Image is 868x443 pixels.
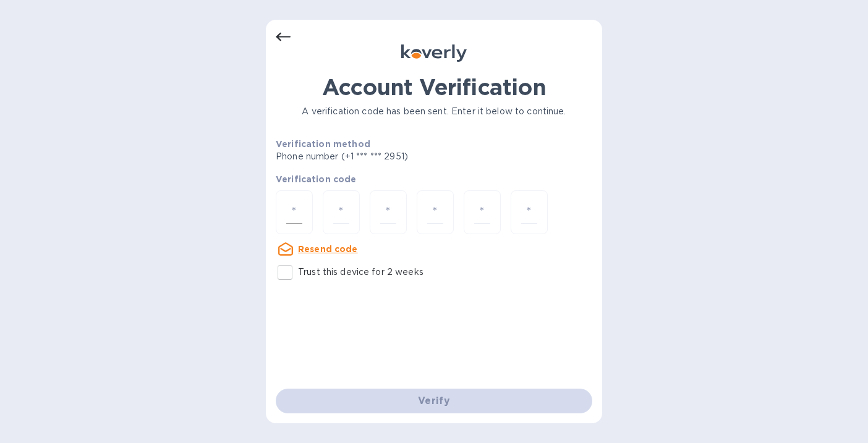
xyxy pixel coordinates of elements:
b: Verification method [276,139,370,149]
p: Verification code [276,173,592,185]
p: A verification code has been sent. Enter it below to continue. [276,105,592,118]
h1: Account Verification [276,74,592,100]
p: Trust this device for 2 weeks [298,266,423,279]
u: Resend code [298,244,358,254]
p: Phone number (+1 *** *** 2951) [276,150,503,163]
